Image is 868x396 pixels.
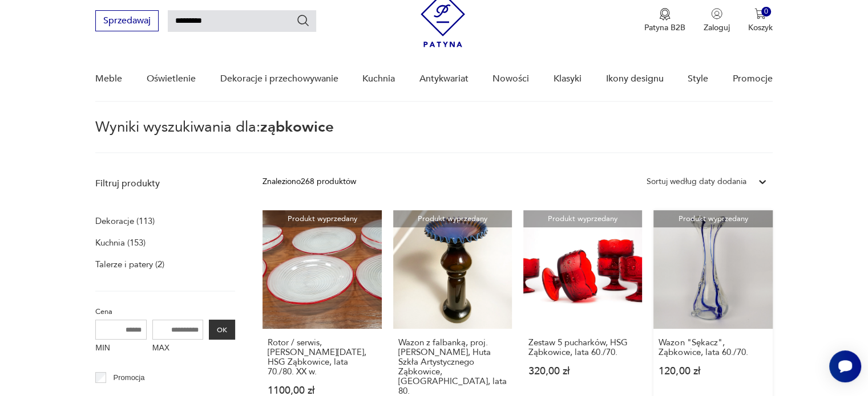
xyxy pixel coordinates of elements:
[95,57,122,101] a: Meble
[95,235,146,251] a: Kuchnia (153)
[644,22,685,33] p: Patyna B2B
[605,57,663,101] a: Ikony designu
[419,57,469,101] a: Antykwariat
[644,8,685,33] a: Ikona medaluPatyna B2B
[220,57,338,101] a: Dekoracje i przechowywanie
[761,7,771,17] div: 0
[263,175,356,188] div: Znaleziono 268 produktów
[644,8,685,33] button: Patyna B2B
[114,371,145,384] p: Promocja
[704,22,730,33] p: Zaloguj
[95,340,147,358] label: MIN
[296,14,310,27] button: Szukaj
[95,177,235,190] p: Filtruj produkty
[268,386,376,395] p: 1100,00 zł
[528,338,637,357] h3: Zestaw 5 pucharków, HSG Ząbkowice, lata 60./70.
[95,256,164,272] a: Talerze i patery (2)
[704,8,730,33] button: Zaloguj
[554,57,582,101] a: Klasyki
[647,175,746,188] div: Sortuj według daty dodania
[492,57,529,101] a: Nowości
[147,57,196,101] a: Oświetlenie
[95,18,159,26] a: Sprzedawaj
[260,117,334,137] span: ząbkowice
[829,350,861,382] iframe: Smartsupp widget button
[754,8,766,19] img: Ikona koszyka
[748,22,773,33] p: Koszyk
[398,338,507,396] h3: Wazon z falbanką, proj. [PERSON_NAME], Huta Szkła Artystycznego Ząbkowice, [GEOGRAPHIC_DATA], lat...
[711,8,722,19] img: Ikonka użytkownika
[95,213,155,229] a: Dekoracje (113)
[152,340,204,358] label: MAX
[95,305,235,318] p: Cena
[362,57,395,101] a: Kuchnia
[659,8,671,21] img: Ikona medalu
[733,57,773,101] a: Promocje
[95,120,772,153] p: Wyniki wyszukiwania dla:
[95,10,159,31] button: Sprzedawaj
[268,338,376,377] h3: Rotor / serwis, [PERSON_NAME][DATE], HSG Ząbkowice, lata 70./80. XX w.
[528,366,637,376] p: 320,00 zł
[659,366,767,376] p: 120,00 zł
[209,320,235,340] button: OK
[659,338,767,357] h3: Wazon "Sękacz", Ząbkowice, lata 60./70.
[748,8,773,33] button: 0Koszyk
[688,57,708,101] a: Style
